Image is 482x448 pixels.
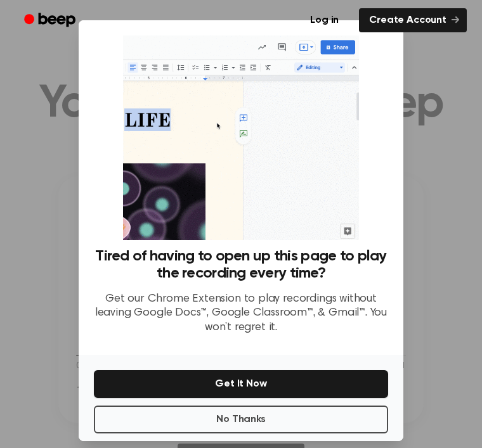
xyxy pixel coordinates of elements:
a: Beep [15,8,87,33]
h3: Tired of having to open up this page to play the recording every time? [94,248,388,282]
button: No Thanks [94,406,388,433]
button: Get It Now [94,370,388,398]
a: Log in [297,6,351,35]
a: Create Account [359,8,467,32]
img: Beep extension in action [123,35,358,240]
p: Get our Chrome Extension to play recordings without leaving Google Docs™, Google Classroom™, & Gm... [94,292,388,335]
